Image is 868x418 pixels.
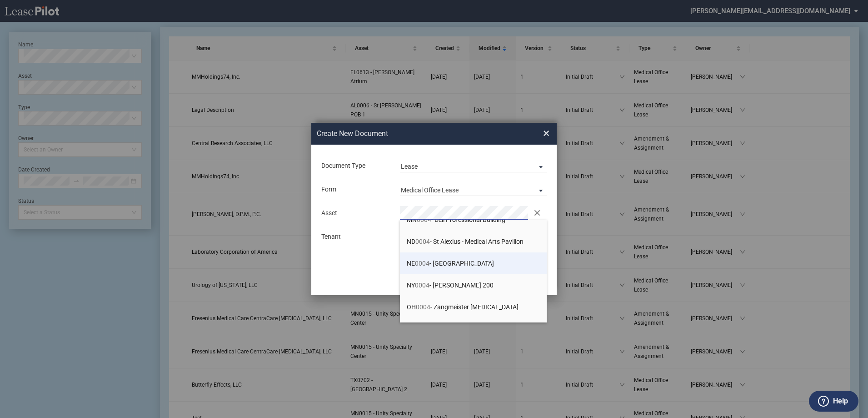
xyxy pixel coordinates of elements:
span: OH - Zangmeister [MEDICAL_DATA] [407,303,519,311]
li: OH0004- Zangmeister [MEDICAL_DATA] [400,296,547,318]
span: 0004 [417,216,431,223]
label: Help [833,395,848,407]
span: NY - [PERSON_NAME] 200 [407,282,494,289]
h2: Create New Document [317,129,510,139]
div: Medical Office Lease [401,186,459,194]
span: 0004 [415,282,429,289]
md-select: Lease Form: Medical Office Lease [400,182,547,196]
div: Form [316,185,394,194]
span: MN - Dell Professional Building [407,216,505,223]
md-dialog: Create New ... [311,123,557,296]
span: × [543,126,549,141]
md-select: Document Type: Lease [400,159,547,172]
div: Asset [316,209,394,218]
span: 0004 [415,238,430,245]
div: Lease [401,163,418,170]
span: NE - [GEOGRAPHIC_DATA] [407,260,494,267]
span: 0004 [415,260,429,267]
div: Tenant [316,232,394,242]
span: ND - St Alexius - Medical Arts Pavilion [407,238,524,245]
li: NE0004- [GEOGRAPHIC_DATA] [400,252,547,274]
div: Document Type [316,161,394,171]
li: NY0004- [PERSON_NAME] 200 [400,274,547,296]
li: MN0004- Dell Professional Building [400,209,547,231]
li: ND0004- St Alexius - Medical Arts Pavilion [400,231,547,252]
span: 0004 [416,303,430,311]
